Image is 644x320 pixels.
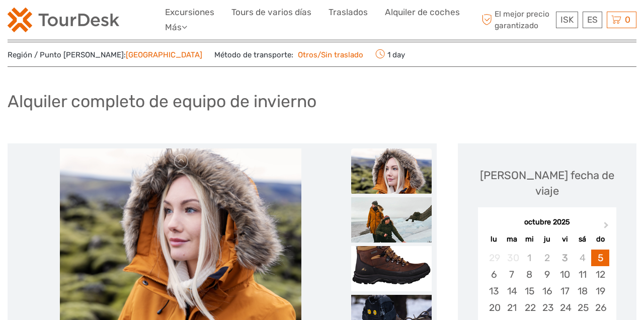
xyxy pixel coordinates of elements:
div: Not available lunes, 29 de septiembre de 2025 [485,250,503,266]
a: Alquiler de coches [385,5,460,20]
div: Choose domingo, 5 de octubre de 2025 [591,250,609,266]
span: Método de transporte: [214,47,363,61]
div: Choose martes, 14 de octubre de 2025 [503,283,521,299]
a: Excursiones [165,5,214,20]
span: Región / Punto [PERSON_NAME]: [8,50,202,60]
img: 120-15d4194f-c635-41b9-a512-a3cb382bfb57_logo_small.png [8,8,119,32]
div: mi [521,232,538,246]
div: ma [503,232,521,246]
img: e31e46af06d54b42a9135badb41a66d1_slider_thumbnail.png [351,148,432,194]
div: Choose domingo, 19 de octubre de 2025 [591,283,609,299]
div: Choose martes, 21 de octubre de 2025 [503,299,521,316]
a: [GEOGRAPHIC_DATA] [126,50,202,59]
div: ES [583,12,602,28]
div: ju [538,232,556,246]
div: Choose martes, 7 de octubre de 2025 [503,266,521,283]
div: Choose sábado, 25 de octubre de 2025 [574,299,591,316]
div: Choose miércoles, 22 de octubre de 2025 [521,299,538,316]
div: Choose lunes, 6 de octubre de 2025 [485,266,503,283]
div: Choose jueves, 16 de octubre de 2025 [538,283,556,299]
img: d3cb54799d254e9bbd44ff512bdbee18_slider_thumbnail.png [351,246,432,291]
div: Choose miércoles, 8 de octubre de 2025 [521,266,538,283]
a: Otros/Sin traslado [293,50,363,59]
div: lu [485,232,503,246]
div: Choose viernes, 10 de octubre de 2025 [556,266,574,283]
a: Traslados [329,5,368,20]
button: Open LiveChat chat widget [116,16,128,28]
button: Next Month [599,220,615,236]
div: Not available viernes, 3 de octubre de 2025 [556,250,574,266]
div: Not available miércoles, 1 de octubre de 2025 [521,250,538,266]
div: Choose domingo, 26 de octubre de 2025 [591,299,609,316]
div: Not available sábado, 4 de octubre de 2025 [574,250,591,266]
div: vi [556,232,574,246]
div: do [591,232,609,246]
a: Más [165,20,187,35]
div: Choose jueves, 23 de octubre de 2025 [538,299,556,316]
div: Not available martes, 30 de septiembre de 2025 [503,250,521,266]
div: Choose jueves, 9 de octubre de 2025 [538,266,556,283]
div: Choose sábado, 18 de octubre de 2025 [574,283,591,299]
div: Choose miércoles, 15 de octubre de 2025 [521,283,538,299]
div: Choose sábado, 11 de octubre de 2025 [574,266,591,283]
p: We're away right now. Please check back later! [14,18,114,26]
div: Choose viernes, 24 de octubre de 2025 [556,299,574,316]
div: Not available jueves, 2 de octubre de 2025 [538,250,556,266]
h1: Alquiler completo de equipo de invierno [8,91,316,112]
span: 1 day [375,47,405,61]
div: Choose lunes, 13 de octubre de 2025 [485,283,503,299]
span: ISK [560,15,574,25]
div: [PERSON_NAME] fecha de viaje [468,168,626,199]
span: El mejor precio garantizado [479,9,554,31]
a: Tours de varios días [231,5,311,20]
div: octubre 2025 [478,217,616,228]
div: sá [574,232,591,246]
div: Choose lunes, 20 de octubre de 2025 [485,299,503,316]
div: Choose viernes, 17 de octubre de 2025 [556,283,574,299]
span: 0 [623,15,632,25]
img: 3ae2db2369e74339ae526321b593667b_slider_thumbnail.png [351,197,432,243]
div: Choose domingo, 12 de octubre de 2025 [591,266,609,283]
